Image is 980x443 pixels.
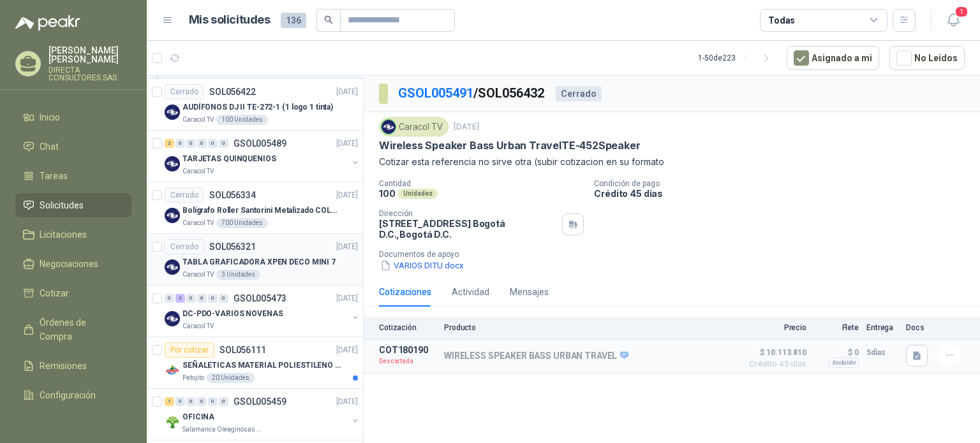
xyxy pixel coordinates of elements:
[594,188,975,199] p: Crédito 45 días
[209,191,256,200] p: SOL056334
[234,397,286,406] p: GSOL005459
[175,139,185,148] div: 0
[743,345,806,360] span: $ 10.113.810
[889,46,965,70] button: No Leídos
[40,257,98,271] span: Negociaciones
[182,270,214,280] p: Caracol TV
[182,256,336,268] p: TABLA GRAFICADORA XPEN DECO MINI 7
[594,179,975,188] p: Condición de pago
[165,259,180,275] img: Company Logo
[40,228,87,242] span: Licitaciones
[906,323,932,332] p: Docs
[40,198,84,212] span: Solicitudes
[182,308,283,320] p: DC-PDO-VARIOS NOVENAS
[186,139,196,148] div: 0
[165,397,174,406] div: 1
[165,394,360,435] a: 1 0 0 0 0 0 GSOL005459[DATE] Company LogoOFICINASalamanca Oleaginosas SAS
[15,281,131,305] a: Cotizar
[40,286,69,300] span: Cotizar
[866,345,898,360] p: 5 días
[379,139,641,152] p: Wireless Speaker Bass Urban TravelTE-452Speaker
[219,294,228,303] div: 0
[147,79,363,131] a: CerradoSOL056422[DATE] Company LogoAUDÍFONOS DJ II TE-272-1 (1 logo 1 tinta)Caracol TV100 Unidades
[48,46,131,64] p: [PERSON_NAME] [PERSON_NAME]
[382,120,396,134] img: Company Logo
[165,291,360,331] a: 0 3 0 0 0 0 GSOL005473[DATE] Company LogoDC-PDO-VARIOS NOVENASCaracol TV
[219,345,266,354] p: SOL056111
[147,234,363,286] a: CerradoSOL056321[DATE] Company LogoTABLA GRAFICADORA XPEN DECO MINI 7Caracol TV3 Unidades
[216,270,260,280] div: 3 Unidades
[209,87,256,96] p: SOL056422
[175,294,185,303] div: 3
[219,139,228,148] div: 0
[40,169,68,183] span: Tareas
[182,218,214,228] p: Caracol TV
[197,139,207,148] div: 0
[444,323,735,332] p: Producto
[379,259,465,272] button: VARIOS DITU.docx
[208,397,218,406] div: 0
[48,66,131,82] p: DIRECTA CONSULTORES SAS
[40,359,87,373] span: Remisiones
[216,218,268,228] div: 700 Unidades
[189,11,271,29] h1: Mis solicitudes
[15,15,80,31] img: Logo peakr
[336,293,358,305] p: [DATE]
[379,218,557,240] p: [STREET_ADDRESS] Bogotá D.C. , Bogotá D.C.
[814,345,859,360] p: $ 0
[942,9,965,32] button: 1
[207,373,255,383] div: 20 Unidades
[379,179,584,188] p: Cantidad
[281,13,306,28] span: 136
[452,285,489,299] div: Actividad
[165,187,204,203] div: Cerrado
[336,138,358,150] p: [DATE]
[182,411,214,423] p: OFICINA
[379,285,431,299] div: Cotizaciones
[15,310,131,349] a: Órdenes de Compra
[147,182,363,234] a: CerradoSOL056334[DATE] Company LogoBolígrafo Roller Santorini Metalizado COLOR MORADO 1logoCaraco...
[379,345,436,355] p: COT180190
[182,101,333,113] p: AUDÍFONOS DJ II TE-272-1 (1 logo 1 tinta)
[954,6,969,18] span: 1
[182,425,263,435] p: Salamanca Oleaginosas SAS
[379,355,436,368] p: Descartada
[208,294,218,303] div: 0
[15,252,131,276] a: Negociaciones
[165,294,174,303] div: 0
[234,294,286,303] p: GSOL005473
[40,316,119,344] span: Órdenes de Compra
[165,239,204,254] div: Cerrado
[379,188,396,199] p: 100
[336,396,358,408] p: [DATE]
[379,117,449,136] div: Caracol TV
[444,351,628,362] p: WIRELESS SPEAKER BASS URBAN TRAVEL
[182,153,276,165] p: TARJETAS QUINQUENIOS
[866,323,898,332] p: Entrega
[336,86,358,98] p: [DATE]
[186,397,196,406] div: 0
[698,48,776,68] div: 1 - 50 de 223
[165,414,180,430] img: Company Logo
[743,323,806,332] p: Precio
[208,139,218,148] div: 0
[182,359,341,372] p: SEÑALETICAS MATERIAL POLIESTILENO CON VINILO LAMINADO CALIBRE 60
[556,86,602,101] div: Cerrado
[336,344,358,356] p: [DATE]
[15,383,131,407] a: Configuración
[182,321,214,331] p: Caracol TV
[15,105,131,129] a: Inicio
[40,140,59,154] span: Chat
[165,208,180,223] img: Company Logo
[219,397,228,406] div: 0
[324,15,333,24] span: search
[379,155,965,169] p: Cotizar esta referencia no sirve otra (subir cotizacion en su formato
[398,85,473,101] a: GSOL005491
[40,388,96,402] span: Configuración
[15,134,131,159] a: Chat
[787,46,879,70] button: Asignado a mi
[197,294,207,303] div: 0
[234,139,286,148] p: GSOL005489
[454,121,479,133] p: [DATE]
[15,222,131,247] a: Licitaciones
